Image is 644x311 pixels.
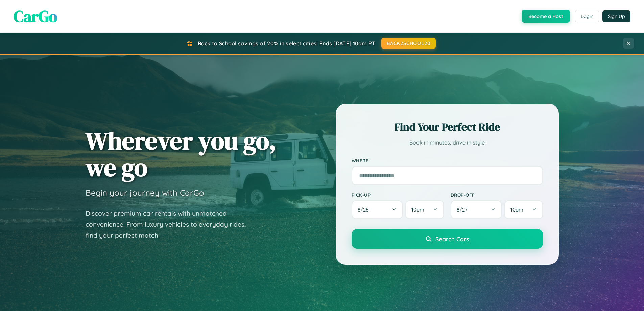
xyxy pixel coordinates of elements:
span: 8 / 26 [358,206,372,213]
span: 8 / 27 [457,206,471,213]
button: Login [575,10,599,22]
button: 8/27 [451,200,502,219]
button: 10am [504,200,543,219]
span: Search Cars [435,235,469,243]
span: 10am [510,206,523,213]
button: 8/26 [352,200,403,219]
span: CarGo [14,5,57,27]
p: Discover premium car rentals with unmatched convenience. From luxury vehicles to everyday rides, ... [86,208,255,241]
label: Where [352,158,543,163]
button: BACK2SCHOOL20 [381,38,436,49]
button: 10am [405,200,444,219]
h1: Wherever you go, we go [86,127,276,181]
p: Book in minutes, drive in style [352,138,543,148]
span: Back to School savings of 20% in select cities! Ends [DATE] 10am PT. [198,40,376,47]
h3: Begin your journey with CarGo [86,187,204,198]
label: Pick-up [352,192,444,198]
h2: Find Your Perfect Ride [352,119,543,134]
button: Search Cars [352,229,543,249]
button: Sign Up [602,10,630,22]
button: Become a Host [522,10,570,23]
label: Drop-off [451,192,543,198]
span: 10am [411,206,424,213]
